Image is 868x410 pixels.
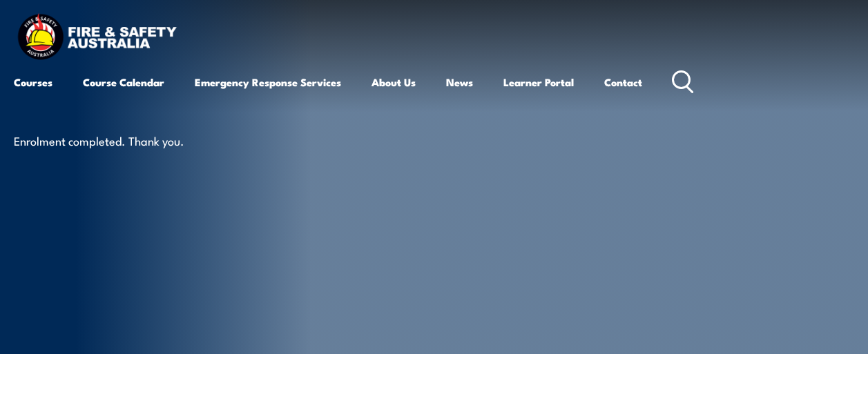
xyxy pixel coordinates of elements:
[14,133,266,148] p: Enrolment completed. Thank you.
[604,66,642,99] a: Contact
[83,66,164,99] a: Course Calendar
[446,66,473,99] a: News
[372,66,416,99] a: About Us
[14,66,52,99] a: Courses
[195,66,341,99] a: Emergency Response Services
[503,66,574,99] a: Learner Portal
